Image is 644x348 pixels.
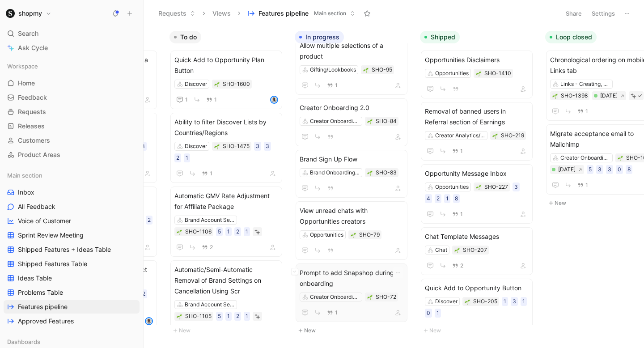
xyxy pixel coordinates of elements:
[271,97,277,103] img: avatar
[244,7,359,20] button: Features pipelineMain section
[436,194,440,203] div: 2
[464,298,470,305] div: 🌱
[18,317,74,326] span: Approved Features
[421,164,533,224] a: Opportunity Message InboxOpportunities342181
[300,154,403,165] span: Brand Sign Up Flow
[176,229,182,235] div: 🌱
[476,71,481,76] img: 🌱
[305,33,339,42] span: In progress
[227,227,230,236] div: 1
[436,309,439,318] div: 1
[4,105,140,119] a: Requests
[4,119,140,133] a: Releases
[214,143,220,149] button: 🌱
[18,136,50,145] span: Customers
[218,312,221,321] div: 5
[4,41,140,55] a: Ask Cycle
[350,232,356,238] div: 🌱
[562,7,586,20] button: Share
[465,299,470,305] img: 🌱
[522,297,525,306] div: 1
[18,42,48,53] span: Ask Cycle
[166,27,291,340] div: To doNew
[185,227,212,236] div: SHO-1106
[435,246,447,255] div: Chat
[552,93,558,99] button: 🌱
[427,194,430,203] div: 4
[174,191,278,212] span: Automatic GMV Rate Adjustment for Affiliate Package
[589,165,592,174] div: 5
[425,309,432,318] div: 0
[454,247,460,253] button: 🌱
[200,242,215,252] button: 2
[6,9,15,18] img: shopmy
[296,150,407,198] a: Brand Sign Up FlowBrand Onboarding/Sign up/Waitlist
[363,67,369,73] div: 🌱
[4,186,140,199] a: Inbox
[585,109,588,114] span: 1
[617,155,623,161] button: 🌱
[148,216,151,225] div: 2
[561,91,588,100] div: SHO-1398
[7,337,40,346] span: Dashboards
[455,194,458,203] div: 8
[214,81,220,87] button: 🌱
[185,300,235,309] div: Brand Account Settings
[367,170,373,176] div: 🌱
[4,27,140,40] div: Search
[295,325,413,336] button: New
[18,28,38,39] span: Search
[376,168,397,177] div: SHO-83
[4,243,140,256] a: Shipped Features + Ideas Table
[169,31,201,43] button: To do
[475,184,482,190] button: 🌱
[256,142,259,151] div: 3
[450,146,465,156] button: 1
[4,300,140,314] a: Features pipeline
[185,97,188,102] span: 1
[4,59,140,73] div: Workspace
[616,165,623,174] div: 0
[174,94,190,105] button: 1
[359,230,380,239] div: SHO-79
[295,31,344,43] button: In progress
[296,36,407,95] a: Allow multiple selections of a productGifting/Lookbooks1
[300,40,403,62] span: Allow multiple selections of a product
[351,233,356,238] img: 🌱
[435,297,458,306] div: Discover
[146,318,152,324] img: avatar
[325,308,339,318] button: 1
[484,182,508,191] div: SHO-227
[367,119,373,124] img: 🌱
[473,297,497,306] div: SHO-205
[363,68,369,73] img: 🌱
[210,171,212,176] span: 1
[296,263,407,322] a: Prompt to add Snapshop during onboardingCreator Onboarding/Sign up/Waitlist1
[223,80,250,89] div: SHO-1600
[446,194,449,203] div: 1
[4,76,140,90] a: Home
[367,294,373,300] button: 🌱
[174,264,278,297] span: Automatic/Semi-Automatic Removal of Brand Settings on Cancellation Using Scr
[460,263,463,268] span: 2
[560,153,610,162] div: Creator Onboarding/Sign up/Waitlist
[227,312,230,321] div: 1
[4,257,140,271] a: Shipped Features Table
[18,288,63,297] span: Problems Table
[310,293,360,301] div: Creator Onboarding/Sign up/Waitlist
[223,142,250,151] div: SHO-1475
[185,216,235,225] div: Brand Account Settings
[585,182,588,188] span: 1
[170,260,282,341] a: Automatic/Semi-Automatic Removal of Brand Settings on Cancellation Using ScrBrand Account Setting...
[460,149,463,154] span: 1
[376,117,397,126] div: SHO-84
[176,153,179,162] div: 2
[236,227,239,236] div: 2
[421,227,533,275] a: Chat Template MessagesChat2
[367,170,373,176] img: 🌱
[18,79,35,88] span: Home
[314,9,346,18] span: Main section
